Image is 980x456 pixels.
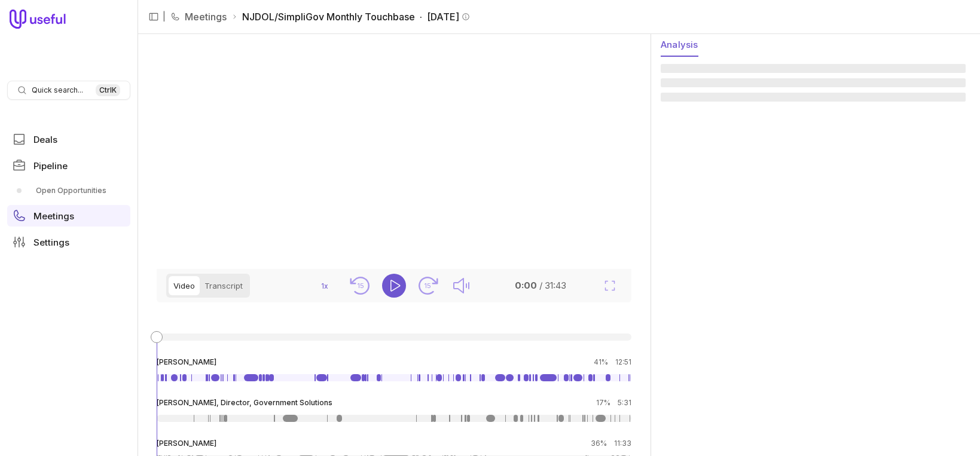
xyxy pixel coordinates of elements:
[310,277,339,295] button: 1x
[32,85,83,95] span: Quick search...
[382,274,406,298] button: Play
[169,276,200,295] button: Video
[185,10,227,24] a: Meetings
[449,274,473,298] button: Mute
[145,8,163,26] button: Collapse sidebar
[416,274,439,298] button: Seek forward 15 seconds
[598,274,622,298] button: Fullscreen
[7,205,130,227] a: Meetings
[7,128,130,150] a: Deals
[157,357,216,367] span: [PERSON_NAME]
[7,181,130,200] a: Open Opportunities
[515,280,537,291] time: 0:00
[33,135,57,144] span: Deals
[33,161,68,170] span: Pipeline
[424,281,431,290] text: 15
[96,84,120,96] kbd: Ctrl K
[157,439,216,448] span: [PERSON_NAME]
[614,439,631,448] time: 11:33
[594,357,631,367] div: 41%
[7,181,130,200] div: Pipeline submenu
[661,34,698,57] button: Analysis
[615,357,631,366] time: 12:51
[33,212,74,221] span: Meetings
[157,398,332,408] span: [PERSON_NAME], Director, Government Solutions
[7,155,130,176] a: Pipeline
[163,10,166,24] span: |
[545,280,566,291] time: 31:43
[200,276,248,295] button: Transcript
[357,281,364,290] text: 15
[661,64,966,73] span: ‌
[661,78,966,87] span: ‌
[415,10,427,24] span: ·
[427,10,459,24] time: [DATE]
[661,93,966,102] span: ‌
[242,10,470,24] span: NJDOL/SimpliGov Monthly Touchbase
[349,274,373,298] button: Seek back 15 seconds
[539,280,542,291] span: /
[33,238,69,247] span: Settings
[618,398,631,407] time: 5:31
[596,398,631,408] div: 17%
[7,231,130,253] a: Settings
[591,439,631,448] div: 36%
